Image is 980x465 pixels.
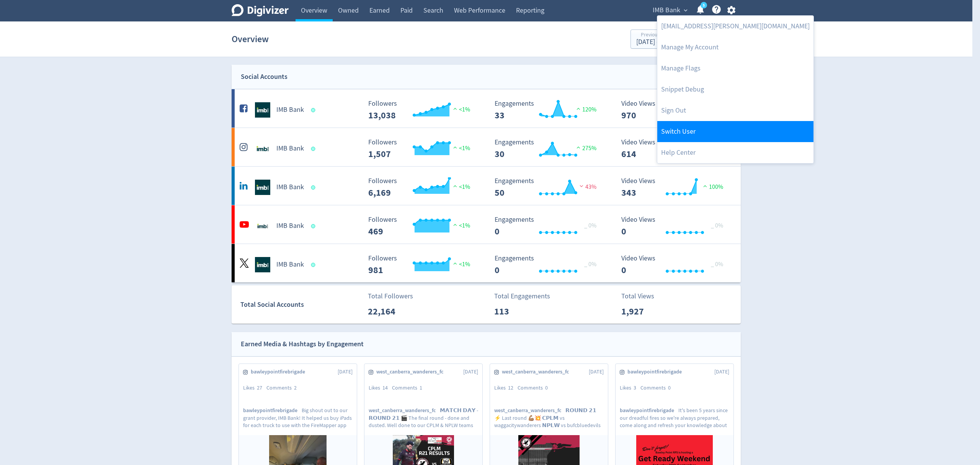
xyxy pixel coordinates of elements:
a: Switch User [657,121,813,142]
a: Help Center [657,142,813,163]
a: Manage Flags [657,58,813,79]
a: Snippet Debug [657,79,813,100]
a: [EMAIL_ADDRESS][PERSON_NAME][DOMAIN_NAME] [657,16,813,37]
a: Log out [657,100,813,121]
a: Manage My Account [657,37,813,58]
